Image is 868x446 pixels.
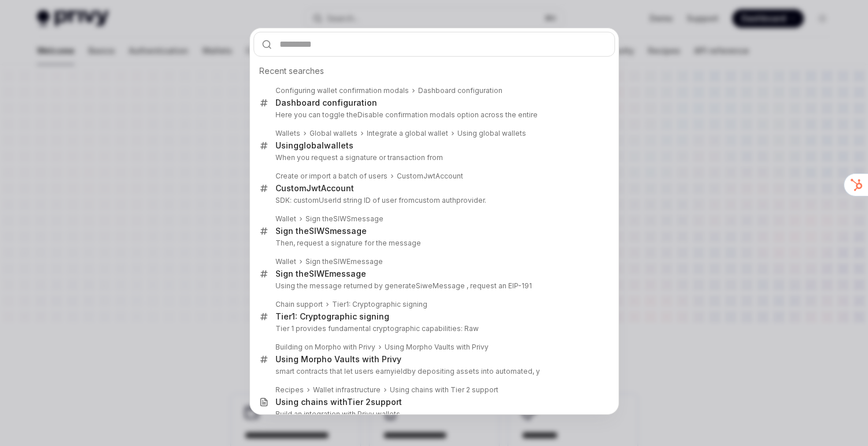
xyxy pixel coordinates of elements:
div: Create or import a batch of users [275,172,388,181]
div: Wallet [275,214,296,224]
span: Recent searches [259,65,324,77]
p: smart contracts that let users earn by depositing assets into automated, y [275,367,591,376]
div: Wallet [275,257,296,266]
div: Sign the message [275,226,367,236]
p: Then, request a signature for the message [275,239,591,248]
div: Wallets [275,129,300,138]
b: SIWS [309,226,330,236]
div: Using Morpho Vaults with Privy [385,343,489,352]
b: SIWE [333,257,351,266]
div: Using global wallets [457,129,526,138]
p: SDK: customUserId string ID of user from provider. [275,196,591,205]
b: Tier 2 [347,397,371,407]
p: When you request a signature or transaction from [275,153,591,162]
div: CustomJwtAccount [397,172,463,181]
p: Here you can toggle the s option across the entire [275,110,591,120]
div: 1: Cryptographic signing [332,300,427,309]
p: Tier 1 provides fundamental cryptographic capabilities: Raw [275,324,591,333]
b: SIWS [333,214,351,223]
b: global [299,140,324,150]
div: Using wallets [275,140,353,151]
p: Build an integration with Privy wallets [275,410,591,419]
b: Disable confirmation modal [357,110,451,119]
b: custom auth [415,196,456,205]
div: Sign the message [306,214,383,224]
p: Using the message returned by generateSiweMessage , request an EIP-191 [275,281,591,291]
b: Tier [275,311,292,321]
div: Integrate a global wallet [367,129,448,138]
div: Using chains with Tier 2 support [390,385,498,395]
div: Dashboard configuration [275,98,377,108]
b: SIWE [309,269,329,278]
div: Configuring wallet confirmation modals [275,86,409,95]
div: Sign the message [275,269,366,279]
div: Chain support [275,300,323,309]
div: Dashboard configuration [418,86,502,95]
div: 1: Cryptographic signing [275,311,389,322]
div: Recipes [275,385,304,395]
div: Using Morpho Vaults with Privy [275,354,401,365]
b: yield [390,367,407,376]
div: Global wallets [310,129,357,138]
div: Building on Morpho with Privy [275,343,375,352]
div: Using chains with support [275,397,402,407]
div: Sign the message [306,257,383,266]
div: CustomJwtAccount [275,183,354,194]
b: Tier [332,300,346,309]
div: Wallet infrastructure [313,385,381,395]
